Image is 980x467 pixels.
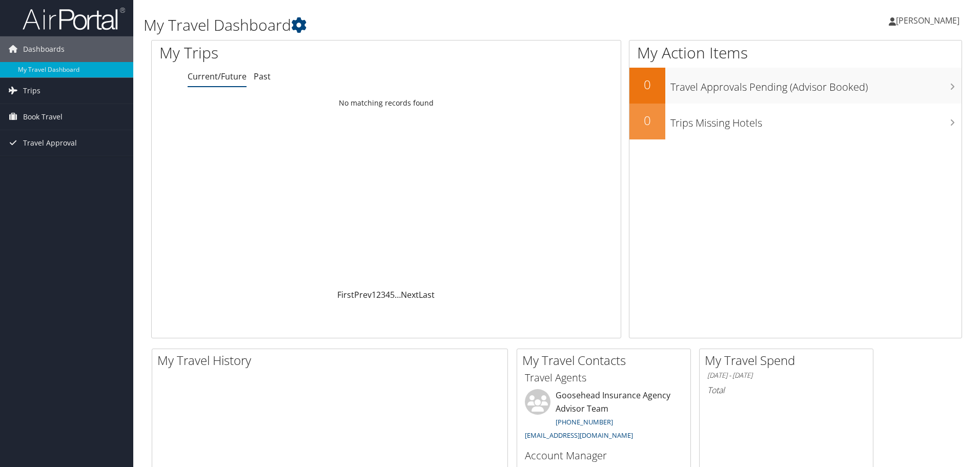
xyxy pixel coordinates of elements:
[705,352,873,369] h2: My Travel Spend
[23,36,65,62] span: Dashboards
[337,289,354,300] a: First
[707,384,865,396] h6: Total
[157,352,507,369] h2: My Travel History
[419,289,435,300] a: Last
[525,371,683,385] h3: Travel Agents
[556,417,613,427] a: [PHONE_NUMBER]
[522,352,690,369] h2: My Travel Contacts
[395,289,401,300] span: …
[520,389,688,444] li: Goosehead Insurance Agency Advisor Team
[372,289,376,300] a: 1
[152,94,621,112] td: No matching records found
[23,104,63,130] span: Book Travel
[254,71,271,82] a: Past
[376,289,381,300] a: 2
[670,75,962,94] h3: Travel Approvals Pending (Advisor Booked)
[188,71,247,82] a: Current/Future
[385,289,390,300] a: 4
[629,112,665,129] h2: 0
[23,7,125,31] img: airportal-logo.png
[23,130,77,156] span: Travel Approval
[390,289,395,300] a: 5
[525,449,683,463] h3: Account Manager
[401,289,419,300] a: Next
[670,111,962,130] h3: Trips Missing Hotels
[629,76,665,93] h2: 0
[629,42,962,64] h1: My Action Items
[629,104,962,139] a: 0Trips Missing Hotels
[159,42,418,64] h1: My Trips
[525,431,633,440] a: [EMAIL_ADDRESS][DOMAIN_NAME]
[889,5,970,36] a: [PERSON_NAME]
[381,289,385,300] a: 3
[144,14,695,36] h1: My Travel Dashboard
[354,289,372,300] a: Prev
[629,68,962,104] a: 0Travel Approvals Pending (Advisor Booked)
[707,371,865,380] h6: [DATE] - [DATE]
[23,78,40,104] span: Trips
[896,15,959,26] span: [PERSON_NAME]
